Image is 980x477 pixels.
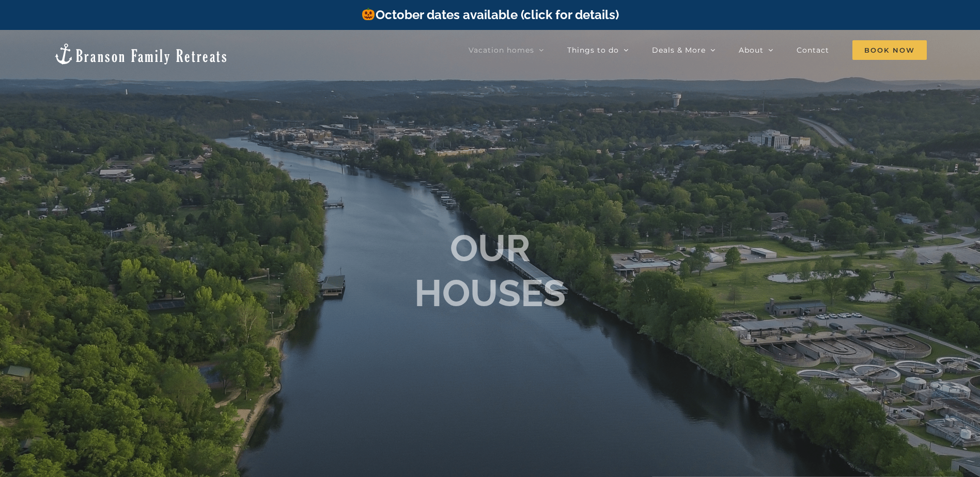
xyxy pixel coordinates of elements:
a: Book Now [852,40,927,60]
span: About [739,46,764,54]
a: October dates available (click for details) [361,7,618,22]
span: Book Now [852,40,927,60]
span: Vacation homes [469,46,534,54]
a: Vacation homes [469,40,544,60]
img: Branson Family Retreats Logo [53,42,228,66]
nav: Main Menu [469,40,927,60]
span: Contact [797,46,829,54]
a: Deals & More [652,40,715,60]
img: 🎃 [362,8,375,20]
a: About [739,40,773,60]
span: Deals & More [652,46,706,54]
b: OUR HOUSES [414,226,566,314]
a: Contact [797,40,829,60]
span: Things to do [567,46,619,54]
a: Things to do [567,40,629,60]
